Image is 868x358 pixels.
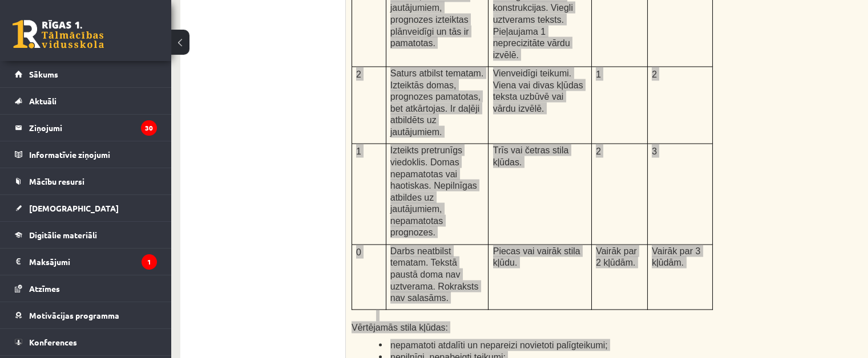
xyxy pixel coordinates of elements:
span: Izteikts pretrunīgs viedoklis. Domas nepamatotas vai haotiskas. Nepilnīgas atbildes uz jautājumie... [390,145,477,237]
a: Ziņojumi30 [15,115,157,141]
span: [DEMOGRAPHIC_DATA] [29,203,119,213]
span: 1 [356,147,361,156]
a: Mācību resursi [15,168,157,194]
a: Sākums [15,61,157,87]
span: Darbs neatbilst tematam. Tekstā paustā doma nav uztverama. Rokraksts nav salasāms. [390,246,479,303]
span: Atzīmes [29,283,60,294]
i: 1 [142,254,157,270]
span: Piecas vai vairāk stila kļūdu. [493,246,580,268]
span: 2 [356,70,361,79]
a: [DEMOGRAPHIC_DATA] [15,195,157,221]
a: Aktuāli [15,88,157,114]
span: Aktuāli [29,96,56,106]
body: Bagātinātā teksta redaktors, wiswyg-editor-user-answer-47433850868060 [11,11,588,23]
a: Digitālie materiāli [15,222,157,248]
body: Bagātinātā teksta redaktors, wiswyg-editor-user-answer-47433950993360 [11,11,588,71]
body: Bagātinātā teksta redaktors, wiswyg-editor-user-answer-47433851786020 [11,11,588,23]
i: 30 [141,120,157,136]
a: Informatīvie ziņojumi [15,141,157,168]
span: Sākums [29,69,58,79]
span: Vērtējamās stila kļūdas: [352,323,448,332]
a: Konferences [15,329,157,355]
span: Motivācijas programma [29,310,119,320]
span: Saturs atbilst tematam. Izteiktās domas, prognozes pamatotas, bet atkārtojas. Ir daļēji atbildēts... [390,68,484,137]
span: 2 [652,70,657,79]
a: Motivācijas programma [15,302,157,328]
span: Vairāk par 3 kļūdām. [652,246,700,268]
legend: Informatīvie ziņojumi [29,141,157,168]
span: 0 [356,247,361,257]
body: Bagātinātā teksta redaktors, wiswyg-editor-user-answer-47433949735520 [11,11,588,100]
span: Mācību resursi [29,176,84,186]
a: Atzīmes [15,275,157,302]
body: Bagātinātā teksta redaktors, wiswyg-editor-user-answer-47433848240860 [11,11,588,23]
span: Trīs vai četras stila kļūdas. [493,145,569,167]
legend: Ziņojumi [29,115,157,141]
a: Rīgas 1. Tālmācības vidusskola [13,20,104,48]
span: 2 [596,147,601,156]
span: Digitālie materiāli [29,230,97,240]
span: 3 [652,147,657,156]
span: nepamatoti atdalīti un nepareizi novietoti palīgteikumi; [390,340,608,350]
span: Vairāk par 2 kļūdām. [596,246,637,268]
span: Vienveidīgi teikumi. Viena vai divas kļūdas teksta uzbūvē vai vārdu izvēlē. [493,68,583,113]
a: Maksājumi1 [15,249,157,275]
body: Bagātinātā teksta redaktors, wiswyg-editor-user-answer-47433950095940 [11,11,588,100]
span: 1 [596,70,601,79]
span: Konferences [29,337,77,347]
legend: Maksājumi [29,249,157,275]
